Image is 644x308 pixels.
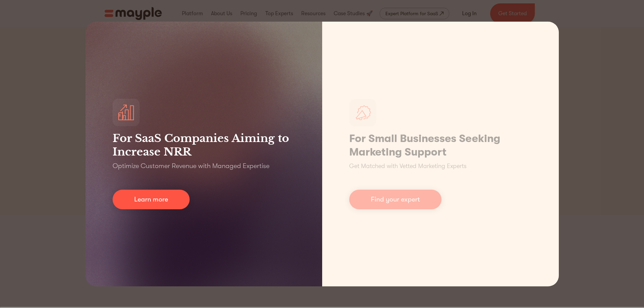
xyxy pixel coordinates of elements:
[349,132,532,159] h1: For Small Businesses Seeking Marketing Support
[349,162,467,171] p: Get Matched with Vetted Marketing Experts
[113,161,269,171] p: Optimize Customer Revenue with Managed Expertise
[113,190,190,209] a: Learn more
[113,132,295,159] h3: For SaaS Companies Aiming to Increase NRR
[349,190,442,209] a: Find your expert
